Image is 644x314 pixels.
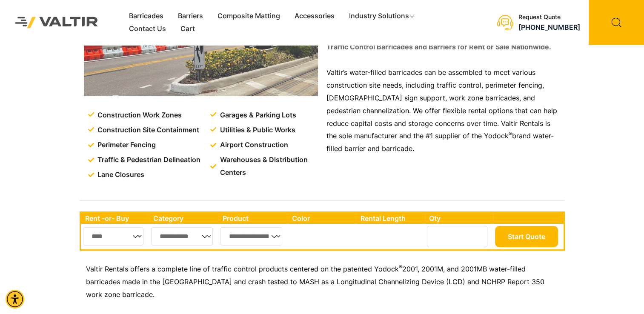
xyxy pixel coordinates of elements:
a: call (888) 496-3625 [518,23,580,31]
th: Category [149,213,219,224]
th: Rental Length [356,213,425,224]
th: Qty [425,213,492,224]
sup: ® [399,264,402,270]
span: 2001, 2001M, and 2001MB water-filled barricades made in the [GEOGRAPHIC_DATA] and crash tested to... [86,265,544,299]
select: Single select [220,227,282,245]
img: Valtir Rentals [6,8,107,37]
th: Color [288,213,356,224]
div: Request Quote [518,14,580,21]
th: Rent -or- Buy [81,213,149,224]
span: Construction Site Containment [95,124,199,137]
span: Construction Work Zones [95,109,182,122]
span: Garages & Parking Lots [218,109,296,122]
th: Product [218,213,288,224]
span: Traffic & Pedestrian Delineation [95,154,200,166]
a: Cart [173,23,202,35]
p: Valtir’s water-filled barricades can be assembled to meet various construction site needs, includ... [326,66,561,155]
span: Airport Construction [218,139,288,151]
span: Lane Closures [95,168,144,181]
select: Single select [151,227,213,245]
div: Accessibility Menu [6,290,24,308]
select: Single select [83,227,144,245]
span: Valtir Rentals offers a complete line of traffic control products centered on the patented Yodock [86,265,399,273]
a: Industry Solutions [342,10,422,23]
span: Perimeter Fencing [95,139,156,151]
a: Contact Us [122,23,173,35]
input: Number [427,226,487,247]
button: Start Quote [495,226,558,247]
a: Accessories [287,10,342,23]
a: Barriers [171,10,210,23]
a: Composite Matting [210,10,287,23]
sup: ® [509,131,512,137]
a: Barricades [122,10,171,23]
span: Utilities & Public Works [218,124,295,137]
span: Warehouses & Distribution Centers [218,154,320,179]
